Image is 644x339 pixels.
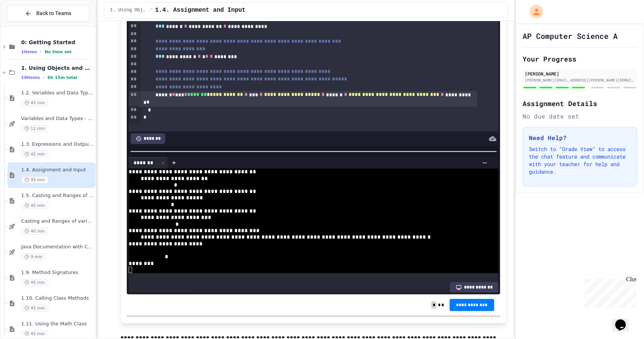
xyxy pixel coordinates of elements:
span: 0: Getting Started [21,39,94,46]
span: / [149,7,152,13]
span: 1 items [21,49,37,54]
span: • [43,74,45,80]
span: Back to Teams [36,9,71,17]
span: 45 min [21,202,48,209]
div: Chat with us now!Close [3,3,52,48]
span: 1.4. Assignment and Input [21,167,94,173]
span: 45 min [21,279,48,286]
div: My Account [522,3,545,20]
h1: AP Computer Science A [523,31,618,41]
iframe: chat widget [581,276,636,308]
span: 1. Using Objects and Methods [110,7,146,13]
span: 6h 15m total [48,75,77,80]
h2: Your Progress [523,54,637,64]
span: 45 min [21,151,48,158]
span: 1.11. Using the Math Class [21,321,94,327]
span: 1. Using Objects and Methods [21,65,94,71]
span: 45 min [21,305,48,312]
p: Switch to "Grade View" to access the chat feature and communicate with your teacher for help and ... [529,145,631,176]
span: 1.10. Calling Class Methods [21,295,94,302]
h3: Need Help? [529,133,631,142]
span: 1.5. Casting and Ranges of Values [21,193,94,199]
span: 45 min [21,330,48,337]
div: [PERSON_NAME] [525,70,635,77]
span: 45 min [21,176,48,183]
span: • [40,49,41,55]
span: Casting and Ranges of variables - Quiz [21,218,94,225]
span: Java Documentation with Comments - Topic 1.8 [21,244,94,250]
span: 1.4. Assignment and Input [155,6,246,15]
iframe: chat widget [612,309,636,331]
span: 1.2. Variables and Data Types [21,90,94,96]
span: 45 min [21,99,48,106]
button: Back to Teams [7,5,89,22]
span: Variables and Data Types - Quiz [21,116,94,122]
span: 40 min [21,228,48,235]
span: 10 items [21,75,40,80]
div: [PERSON_NAME][EMAIL_ADDRESS][PERSON_NAME][DOMAIN_NAME] [525,77,635,83]
h2: Assignment Details [523,98,637,109]
span: No time set [45,49,72,54]
span: 1.9. Method Signatures [21,270,94,276]
span: 9 min [21,253,46,260]
div: No due date set [523,112,637,121]
span: 1.3. Expressions and Output [New] [21,141,94,148]
span: 11 min [21,125,48,132]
